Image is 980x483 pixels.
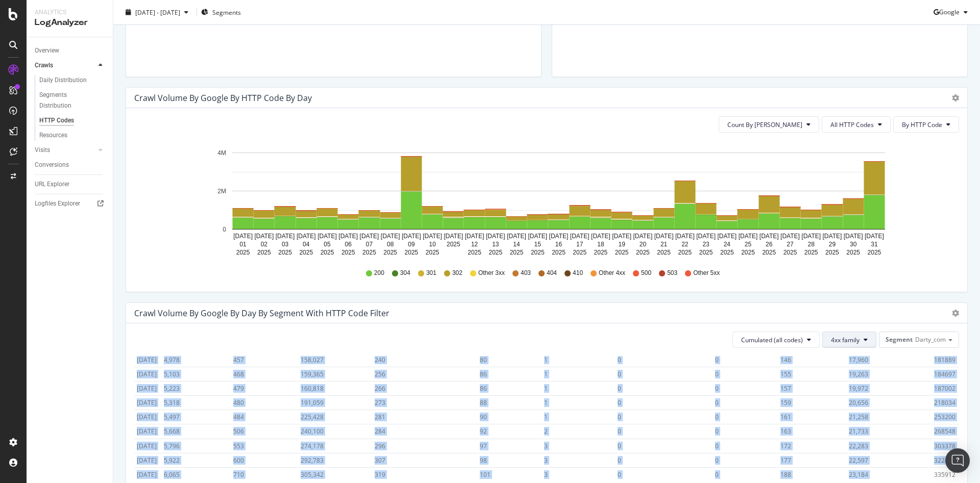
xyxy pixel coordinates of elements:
[375,470,385,479] span: 319
[822,116,891,133] button: All HTTP Codes
[952,310,959,317] div: gear
[934,427,955,436] span: 268548
[492,241,499,248] text: 13
[39,90,106,111] a: Segments Distribution
[299,249,313,256] text: 2025
[137,427,157,436] span: [DATE]
[573,249,586,256] text: 2025
[254,233,274,240] text: [DATE]
[374,269,384,277] span: 200
[465,233,484,240] text: [DATE]
[239,241,247,248] text: 01
[830,120,874,129] span: All HTTP Codes
[35,179,69,190] div: URL Explorer
[780,470,791,479] span: 188
[844,233,863,240] text: [DATE]
[636,249,650,256] text: 2025
[654,233,674,240] text: [DATE]
[715,355,719,364] span: 0
[766,241,773,248] text: 26
[865,233,884,240] text: [DATE]
[375,384,385,393] span: 266
[849,355,868,364] span: 17,960
[375,398,385,407] span: 273
[39,130,67,141] div: Resources
[741,249,755,256] text: 2025
[780,355,791,364] span: 146
[233,370,244,378] span: 468
[780,398,791,407] span: 159
[39,115,74,126] div: HTTP Codes
[945,448,970,473] div: Open Intercom Messenger
[35,45,106,56] a: Overview
[480,442,487,450] span: 97
[212,8,241,16] span: Segments
[297,233,316,240] text: [DATE]
[137,398,157,407] span: [DATE]
[134,141,950,259] div: A chart.
[375,427,385,436] span: 284
[618,470,621,479] span: 0
[934,413,955,421] span: 253200
[301,442,324,450] span: 274,178
[544,355,548,364] span: 1
[675,233,695,240] text: [DATE]
[934,470,955,479] span: 335912
[233,233,253,240] text: [DATE]
[35,8,105,17] div: Analytics
[823,233,842,240] text: [DATE]
[893,116,959,133] button: By HTTP Code
[618,384,621,393] span: 0
[702,241,709,248] text: 23
[544,442,548,450] span: 3
[137,442,157,450] span: [DATE]
[724,241,731,248] text: 24
[35,17,105,29] div: LogAnalyzer
[223,226,226,233] text: 0
[54,60,79,67] div: Domaine
[375,456,385,465] span: 307
[408,241,415,248] text: 09
[480,427,487,436] span: 92
[615,249,629,256] text: 2025
[715,456,719,465] span: 0
[555,241,562,248] text: 16
[591,233,610,240] text: [DATE]
[233,442,244,450] span: 553
[338,233,358,240] text: [DATE]
[164,427,180,436] span: 5,668
[534,241,542,248] text: 15
[934,456,955,465] span: 322487
[573,269,583,277] span: 410
[233,413,244,421] span: 484
[137,355,157,364] span: [DATE]
[939,8,960,16] span: Google
[341,249,355,256] text: 2025
[447,241,460,248] text: 2025
[633,233,653,240] text: [DATE]
[303,241,310,248] text: 04
[362,249,376,256] text: 2025
[35,45,59,56] div: Overview
[715,427,719,436] span: 0
[934,370,955,378] span: 184697
[739,233,758,240] text: [DATE]
[117,59,126,67] img: tab_keywords_by_traffic_grey.svg
[301,370,324,378] span: 159,365
[849,413,868,421] span: 21,258
[829,241,836,248] text: 29
[201,4,241,20] button: Segments
[35,198,106,209] a: Logfiles Explorer
[375,355,385,364] span: 240
[597,241,604,248] text: 18
[715,470,719,479] span: 0
[544,470,548,479] span: 3
[375,413,385,421] span: 281
[164,384,180,393] span: 5,223
[822,332,876,348] button: 4xx family
[480,384,487,393] span: 86
[618,370,621,378] span: 0
[699,249,713,256] text: 2025
[35,145,95,156] a: Visits
[137,470,157,479] span: [DATE]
